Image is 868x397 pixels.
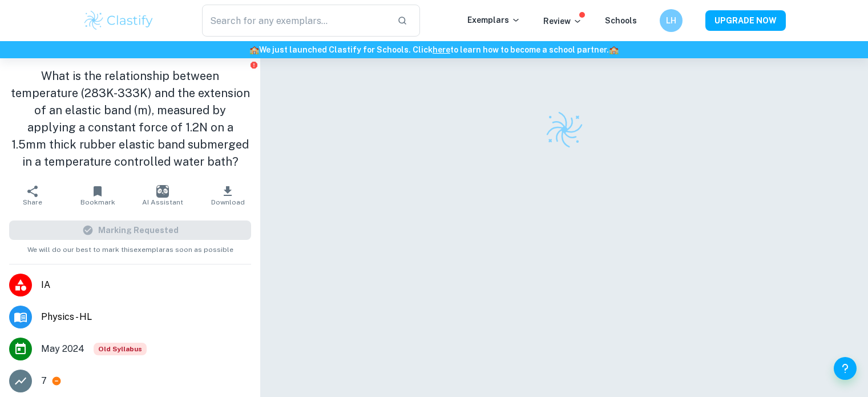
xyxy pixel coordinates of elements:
button: UPGRADE NOW [705,10,786,31]
h6: We just launched Clastify for Schools. Click to learn how to become a school partner. [2,43,866,56]
h1: What is the relationship between temperature (283K-333K) and the extension of an elastic band (m)... [9,67,251,170]
img: Clastify logo [544,110,584,150]
a: here [433,45,450,54]
span: IA [41,278,251,292]
button: LH [660,9,683,32]
span: We will do our best to mark this exemplar as soon as possible [27,240,233,255]
span: Old Syllabus [94,343,147,355]
button: Report issue [249,61,258,69]
a: Schools [605,16,637,25]
p: 7 [41,374,47,388]
span: Bookmark [80,198,115,206]
span: Physics - HL [41,310,251,324]
span: May 2024 [41,342,84,356]
p: Exemplars [467,14,520,26]
h6: LH [664,14,677,27]
button: Help and Feedback [834,357,857,380]
span: Download [211,198,245,206]
img: AI Assistant [156,185,169,198]
button: Bookmark [65,179,130,211]
input: Search for any exemplars... [202,5,389,37]
span: 🏫 [249,45,259,54]
span: 🏫 [609,45,619,54]
div: Starting from the May 2025 session, the Physics IA requirements have changed. It's OK to refer to... [94,343,147,355]
button: AI Assistant [130,179,195,211]
p: Review [543,15,582,27]
img: Clastify logo [83,9,155,32]
button: Download [195,179,260,211]
span: Share [23,198,42,206]
span: AI Assistant [142,198,183,206]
